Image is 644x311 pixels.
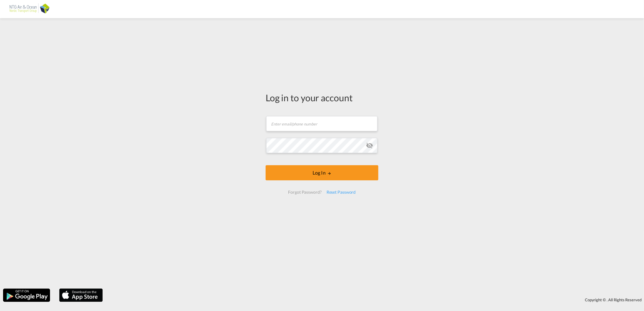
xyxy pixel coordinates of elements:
[59,288,103,303] img: apple.png
[106,295,644,305] div: Copyright © . All Rights Reserved
[286,187,324,198] div: Forgot Password?
[9,2,50,16] img: af31b1c0b01f11ecbc353f8e72265e29.png
[266,116,377,131] input: Enter email/phone number
[2,288,51,303] img: google.png
[266,91,378,104] div: Log in to your account
[266,165,378,180] button: LOGIN
[366,142,373,149] md-icon: icon-eye-off
[324,187,358,198] div: Reset Password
